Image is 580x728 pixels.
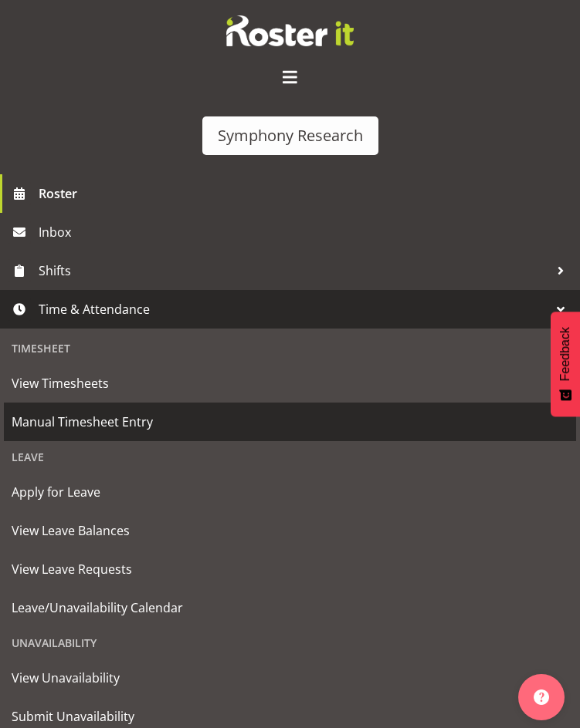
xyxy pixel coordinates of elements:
[12,705,568,728] span: Submit Unavailability
[12,596,568,619] span: Leave/Unavailability Calendar
[4,511,576,550] a: View Leave Balances
[4,659,576,697] a: View Unavailability
[218,124,363,147] div: Symphony Research
[4,441,576,473] div: Leave
[12,480,568,504] span: Apply for Leave
[226,15,354,46] img: Rosterit website logo
[551,312,580,416] button: Feedback - Show survey
[12,372,568,395] span: View Timesheets
[4,332,576,364] div: Timesheet
[4,588,576,627] a: Leave/Unavailability Calendar
[39,259,549,282] span: Shifts
[12,558,568,581] span: View Leave Requests
[12,666,568,689] span: View Unavailability
[534,689,549,705] img: help-xxl-2.png
[12,410,568,433] span: Manual Timesheet Entry
[39,221,572,244] span: Inbox
[4,627,576,659] div: Unavailability
[4,473,576,511] a: Apply for Leave
[12,519,568,542] span: View Leave Balances
[39,182,572,205] span: Roster
[558,327,572,381] span: Feedback
[39,298,549,321] span: Time & Attendance
[4,403,576,441] a: Manual Timesheet Entry
[4,550,576,588] a: View Leave Requests
[4,364,576,403] a: View Timesheets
